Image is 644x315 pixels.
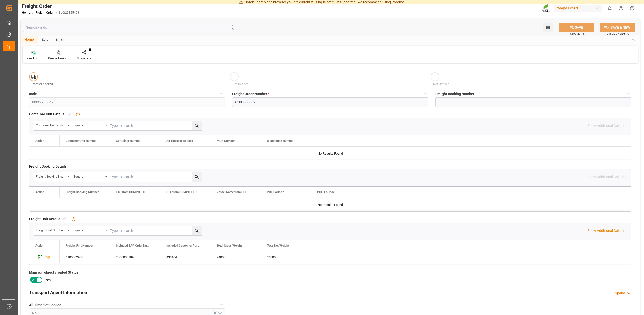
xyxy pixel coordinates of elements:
[570,32,585,36] span: Ctrl/CMD + S
[33,226,71,235] button: open menu
[21,36,38,44] div: Home
[587,228,627,233] p: Show Additional Columns
[192,226,202,235] button: search button
[217,139,235,143] span: MRN Number
[36,122,66,128] div: Container Unit Number
[267,244,289,247] span: Total Net Weight
[52,36,68,44] div: Email
[29,112,64,117] span: Container Unit Details
[36,227,66,233] div: Freight Unit Number
[29,289,87,296] h2: Transport Agent Information
[231,82,250,86] span: --Not Defined--
[607,32,629,36] span: Ctrl/CMD + Shift + S
[22,11,30,14] a: Home
[116,244,150,247] span: Included SAP Order Number
[109,121,202,130] input: Type to search
[261,251,311,263] div: 24000
[116,139,140,143] span: Container Number
[74,173,103,179] div: Equals
[615,3,627,14] button: Help Center
[35,190,44,194] div: Action
[36,11,53,14] a: Freight Order
[219,301,225,308] button: All Timeslot Booked
[604,3,615,14] button: show 0 new notifications
[160,251,211,263] div: 433104;
[317,190,335,194] span: POD LoCode
[35,244,44,247] div: Action
[29,302,61,308] span: All Timeslot Booked
[217,190,250,194] span: Vessel Name from COMPO EXPERT
[625,90,631,97] button: Freight Booking Number
[66,139,96,143] span: Container Unit Number
[109,226,202,235] input: Type to search
[45,277,51,283] span: Yes
[232,91,269,97] span: Freight Order Number
[66,244,93,247] span: Freight Unit Number
[26,56,41,61] div: New Form
[74,227,103,233] div: Equals
[559,23,594,32] button: SAVE
[166,139,193,143] span: All Timeslot Booked
[33,172,71,182] button: open menu
[219,90,225,97] button: code
[29,216,60,222] span: Freight Unit Details
[166,190,200,194] span: ETA from COMPO EXPERT
[267,190,284,194] span: POL LoCode
[192,121,202,130] button: search button
[166,244,200,247] span: Included Customer Purchase Order Numbers
[192,172,202,182] button: search button
[74,122,103,128] div: Equals
[422,90,428,97] button: Freight Order Number *
[36,173,66,179] div: Freight Booking Number
[613,291,625,296] div: Expand
[554,5,602,12] div: Compo Expert
[600,23,635,32] button: SAVE & NEW
[60,251,110,263] div: 4100002938
[23,23,236,32] input: Search Fields
[109,172,202,182] input: Type to search
[22,2,79,10] div: Freight Order
[29,91,37,97] span: code
[71,121,109,130] button: open menu
[35,139,44,143] div: Action
[71,226,109,235] button: open menu
[432,82,451,86] span: --Not Defined--
[71,172,109,182] button: open menu
[211,251,261,263] div: 24000
[219,269,225,275] button: Main run object created Status
[29,251,60,263] div: Press SPACE to select this row.
[30,82,53,86] span: Timeslot booked
[267,139,293,143] span: Warehouse Number
[554,3,604,13] button: Compo Expert
[48,56,69,61] div: Create Timeslot
[110,251,160,263] div: 2000000889;
[217,244,242,247] span: Total Gross Weight
[60,251,311,263] div: Press SPACE to select this row.
[38,36,52,44] div: Edit
[29,270,78,275] span: Main run object created Status
[29,164,67,169] span: Freight Booking Details
[543,23,553,32] button: open menu
[66,190,99,194] span: Freight Booking Number
[435,91,474,97] span: Freight Booking Number
[33,121,71,130] button: open menu
[116,190,150,194] span: ETS from COMPO EXPERT
[542,4,550,13] img: Screenshot%202023-09-29%20at%2010.02.21.png_1712312052.png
